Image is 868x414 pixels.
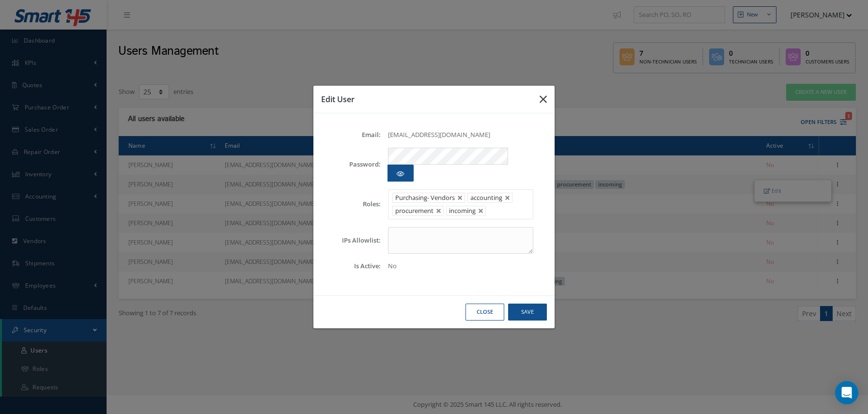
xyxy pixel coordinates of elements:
[470,193,502,202] span: accounting
[449,206,476,215] span: incoming
[395,193,455,202] span: Purchasing- Vendors
[395,206,434,215] span: procurement
[327,131,381,138] label: Email:
[327,262,381,270] label: Is Active:
[388,130,490,139] span: [EMAIL_ADDRESS][DOMAIN_NAME]
[327,161,381,168] label: Password:
[835,381,858,404] div: Open Intercom Messenger
[388,261,397,270] span: No
[327,237,381,244] label: IPs Allowlist:
[508,304,547,321] button: Save
[465,304,504,321] button: Close
[321,93,532,105] h3: Edit User
[327,200,381,208] label: Roles:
